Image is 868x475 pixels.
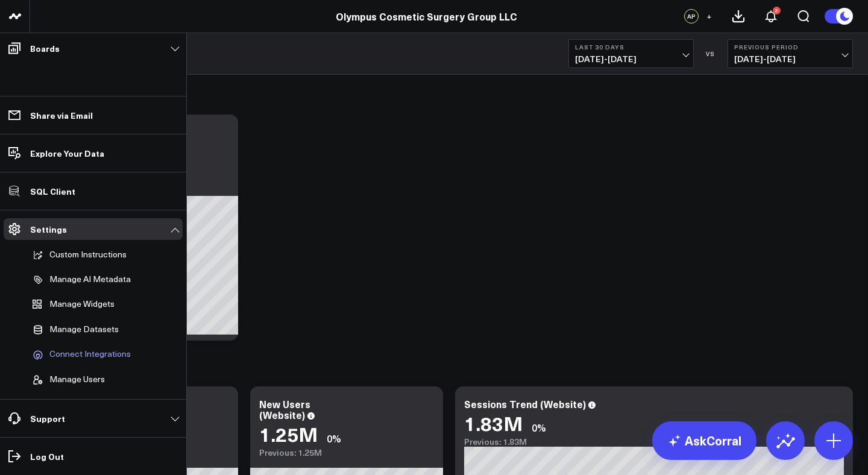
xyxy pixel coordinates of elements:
div: 0% [327,432,341,445]
b: Last 30 Days [575,43,687,51]
span: Manage Users [49,374,105,385]
p: Custom Instructions [49,250,127,260]
p: SQL Client [30,186,75,196]
div: Sessions Trend (Website) [464,397,586,411]
a: Manage AI Metadata [28,268,146,291]
span: Connect Integrations [49,349,131,360]
p: Settings [30,224,67,234]
a: Manage Datasets [28,318,146,341]
button: + [702,9,716,24]
div: Previous: 1.25M [259,448,434,458]
p: Share via Email [30,110,93,120]
p: Manage AI Metadata [49,274,131,285]
p: Boards [30,43,60,53]
div: 0% [532,421,546,434]
span: [DATE] - [DATE] [575,54,687,64]
button: Previous Period[DATE]-[DATE] [728,39,853,68]
span: + [706,12,712,20]
p: Log Out [30,451,64,461]
div: Previous: 1.83M [464,437,844,447]
a: AskCorral [652,421,756,460]
div: AP [684,9,699,24]
span: Manage Widgets [49,299,115,310]
a: Manage Widgets [28,293,146,316]
span: [DATE] - [DATE] [734,54,846,64]
div: VS [700,50,722,57]
button: Last 30 Days[DATE]-[DATE] [568,39,694,68]
a: Log Out [4,445,183,467]
a: SQL Client [4,180,183,202]
button: Custom Instructions [28,244,127,266]
span: Manage Datasets [49,324,119,335]
div: 2 [773,7,781,14]
p: Support [30,414,65,423]
b: Previous Period [734,43,846,51]
div: New Users (Website) [259,397,310,421]
div: 1.83M [464,412,523,434]
button: Manage Users [28,368,105,391]
a: Connect Integrations [28,343,146,366]
a: Olympus Cosmetic Surgery Group LLC [336,10,517,23]
p: Explore Your Data [30,148,104,158]
div: 1.25M [259,423,318,445]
